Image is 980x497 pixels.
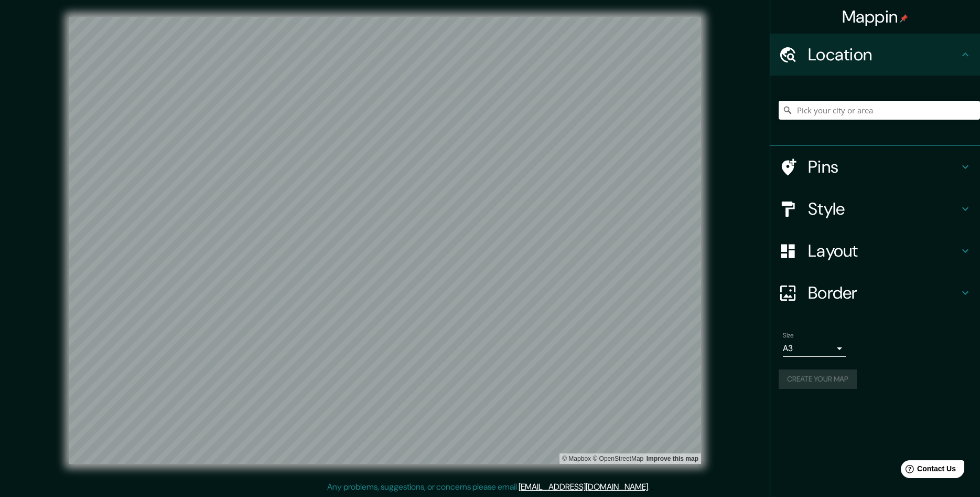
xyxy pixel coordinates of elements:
[593,455,643,462] a: OpenStreetMap
[770,34,980,76] div: Location
[651,481,653,493] div: .
[770,230,980,272] div: Layout
[327,481,650,493] p: Any problems, suggestions, or concerns please email .
[770,272,980,314] div: Border
[783,340,846,357] div: A3
[770,146,980,188] div: Pins
[562,455,591,462] a: Mapbox
[519,481,648,492] a: [EMAIL_ADDRESS][DOMAIN_NAME]
[783,331,794,340] label: Size
[770,188,980,230] div: Style
[900,14,908,23] img: pin-icon.png
[650,481,651,493] div: .
[887,456,968,485] iframe: Help widget launcher
[779,101,980,120] input: Pick your city or area
[69,17,701,464] canvas: Map
[808,44,959,65] h4: Location
[808,156,959,177] h4: Pins
[647,455,698,462] a: Map feedback
[808,198,959,219] h4: Style
[808,282,959,303] h4: Border
[808,240,959,261] h4: Layout
[842,6,909,27] h4: Mappin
